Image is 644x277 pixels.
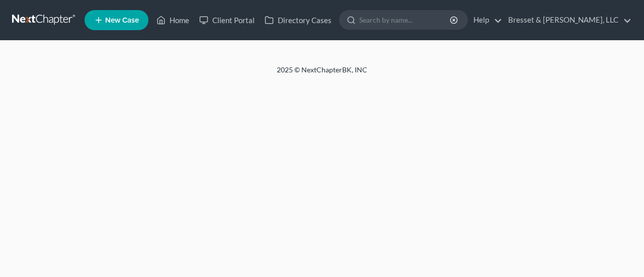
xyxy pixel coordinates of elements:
[468,11,502,29] a: Help
[503,11,631,29] a: Bresset & [PERSON_NAME], LLC
[260,11,337,29] a: Directory Cases
[359,11,451,29] input: Search by name...
[194,11,260,29] a: Client Portal
[35,65,609,83] div: 2025 © NextChapterBK, INC
[105,17,139,24] span: New Case
[151,11,194,29] a: Home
